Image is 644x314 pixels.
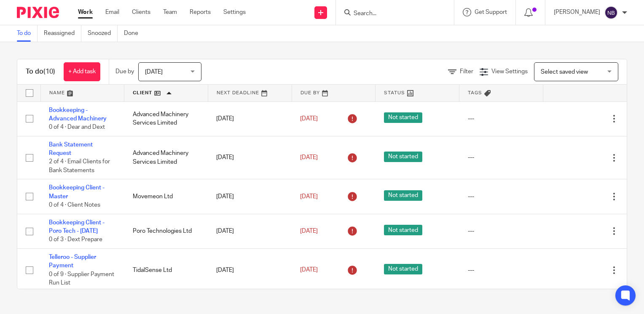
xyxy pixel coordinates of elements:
a: To do [17,25,38,42]
span: [DATE] [300,194,318,200]
span: 2 of 4 · Email Clients for Bank Statements [49,159,110,174]
span: [DATE] [300,267,318,273]
span: View Settings [491,69,528,75]
img: svg%3E [604,6,618,19]
td: [DATE] [208,214,292,248]
td: [DATE] [208,179,292,214]
a: + Add task [64,62,100,81]
td: Advanced Machinery Services Limited [124,136,208,179]
span: Tags [468,90,482,95]
img: Pixie [17,7,59,18]
input: Search [353,10,429,18]
a: Bookkeeping Client - Master [49,185,105,199]
span: Not started [384,225,422,235]
span: [DATE] [300,228,318,234]
a: Work [78,8,93,16]
a: Reports [190,8,211,16]
a: Snoozed [88,25,118,42]
a: Bookkeeping - Advanced Machinery [49,107,107,122]
td: Advanced Machinery Services Limited [124,101,208,136]
a: Clients [132,8,150,16]
h1: To do [26,67,55,76]
div: --- [468,227,535,235]
td: [DATE] [208,248,292,292]
span: Not started [384,152,422,162]
p: Due by [115,67,134,76]
span: [DATE] [145,69,163,75]
td: [DATE] [208,101,292,136]
span: Filter [460,69,473,75]
div: --- [468,153,535,162]
div: --- [468,114,535,123]
td: Movemeon Ltd [124,179,208,214]
span: 0 of 9 · Supplier Payment Run List [49,271,114,286]
td: TidalSense Ltd [124,248,208,292]
span: Select saved view [541,69,588,75]
td: Poro Technologies Ltd [124,214,208,248]
a: Settings [223,8,246,16]
span: Not started [384,190,422,201]
a: Team [163,8,177,16]
div: --- [468,266,535,274]
a: Reassigned [44,25,81,42]
span: Get Support [475,9,507,15]
span: 0 of 4 · Dear and Dext [49,124,105,130]
span: Not started [384,264,422,274]
span: [DATE] [300,116,318,122]
p: [PERSON_NAME] [554,8,600,16]
span: 0 of 4 · Client Notes [49,202,100,208]
span: [DATE] [300,154,318,160]
div: --- [468,192,535,201]
a: Telleroo - Supplier Payment [49,254,96,269]
td: [DATE] [208,136,292,179]
span: Not started [384,112,422,123]
a: Bookkeeping Client - Poro Tech - [DATE] [49,220,105,234]
a: Email [105,8,119,16]
span: (10) [43,68,55,75]
a: Done [124,25,145,42]
span: 0 of 3 · Dext Prepare [49,237,102,243]
a: Bank Statement Request [49,142,93,156]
